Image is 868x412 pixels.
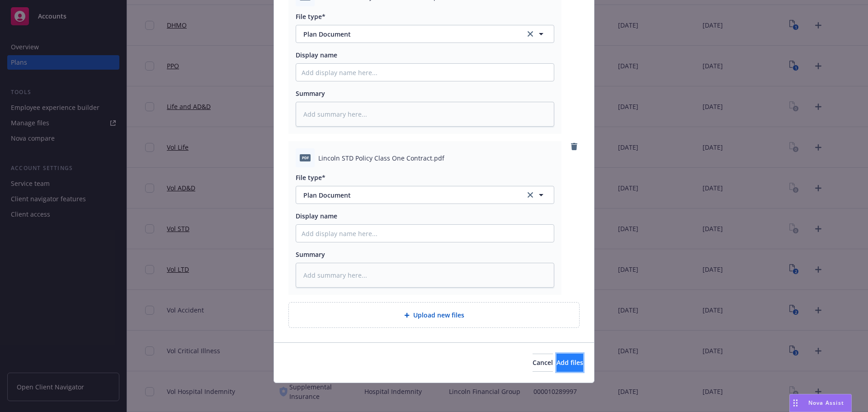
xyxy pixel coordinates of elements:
[569,141,580,152] a: remove
[296,51,337,59] span: Display name
[413,310,464,320] span: Upload new files
[296,173,325,182] span: File type*
[296,186,554,204] button: Plan Documentclear selection
[303,29,513,39] span: Plan Document
[318,153,444,163] span: Lincoln STD Policy Class One Contract.pdf
[533,354,553,372] button: Cancel
[557,358,583,367] span: Add files
[303,190,513,200] span: Plan Document
[533,358,553,367] span: Cancel
[296,250,325,259] span: Summary
[296,212,337,220] span: Display name
[296,12,325,21] span: File type*
[525,28,536,39] a: clear selection
[296,89,325,98] span: Summary
[300,154,311,161] span: pdf
[296,225,554,242] input: Add display name here...
[557,354,583,372] button: Add files
[808,399,844,407] span: Nova Assist
[288,302,580,328] div: Upload new files
[296,25,554,43] button: Plan Documentclear selection
[789,394,852,412] button: Nova Assist
[525,189,536,200] a: clear selection
[296,64,554,81] input: Add display name here...
[790,394,801,412] div: Drag to move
